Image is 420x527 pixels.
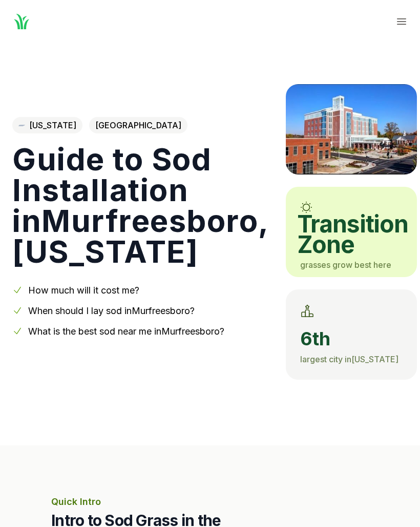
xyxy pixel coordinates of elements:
h1: Guide to Sod Installation in Murfreesboro , [US_STATE] [12,144,269,267]
span: transition zone [297,213,403,255]
a: [US_STATE] [12,117,82,133]
a: How much will it cost me? [28,285,139,296]
img: A picture of Murfreesboro [286,84,417,174]
a: What is the best sod near me inMurfreesboro? [28,326,224,337]
a: When should I lay sod inMurfreesboro? [28,305,195,316]
p: Quick Intro [51,495,369,509]
span: grasses grow best here [300,260,391,270]
img: Tennessee state outline [18,125,25,126]
span: [GEOGRAPHIC_DATA] [89,117,187,133]
span: 6th [300,328,403,349]
span: largest city in [US_STATE] [300,354,398,364]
